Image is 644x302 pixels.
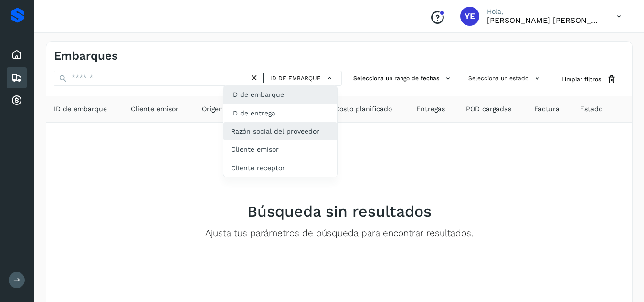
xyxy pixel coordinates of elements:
[7,44,27,65] div: Inicio
[223,140,337,158] div: Cliente emisor
[223,85,337,104] div: ID de embarque
[223,122,337,140] div: Razón social del proveedor
[7,90,27,111] div: Cuentas por cobrar
[223,104,337,122] div: ID de entrega
[487,8,602,16] p: Hola,
[487,16,602,25] p: Yareli Estefania Palacios Cabrera
[223,159,337,177] div: Cliente receptor
[7,67,27,88] div: Embarques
